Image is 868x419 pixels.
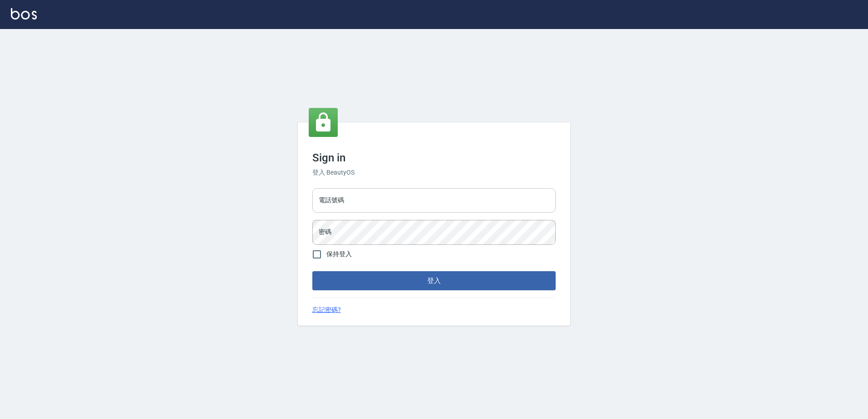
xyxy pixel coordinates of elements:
img: Logo [11,8,37,19]
span: 保持登入 [326,249,352,259]
a: 忘記密碼? [312,305,341,315]
h3: Sign in [312,151,556,164]
h6: 登入 BeautyOS [312,168,556,177]
button: 登入 [312,271,556,290]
